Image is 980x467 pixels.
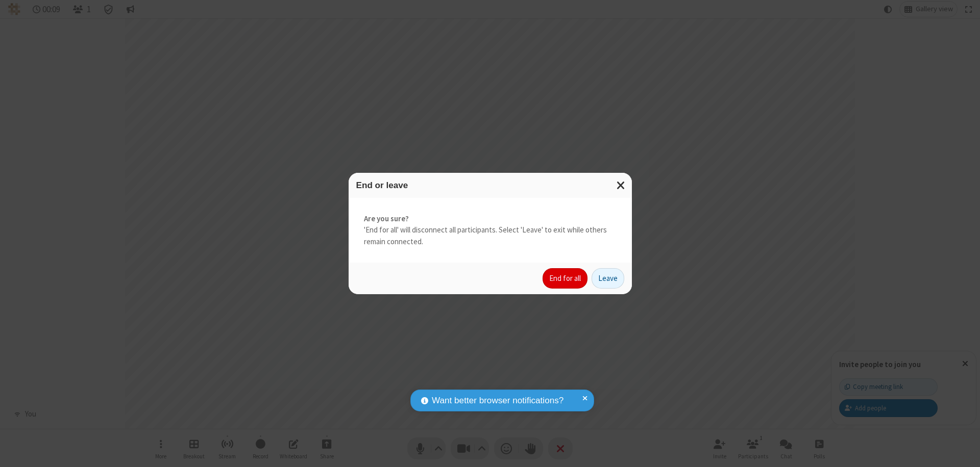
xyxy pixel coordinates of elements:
div: 'End for all' will disconnect all participants. Select 'Leave' to exit while others remain connec... [349,198,632,263]
button: Leave [592,268,624,289]
h3: End or leave [356,180,624,190]
span: Want better browser notifications? [432,394,563,407]
button: End for all [543,268,587,289]
strong: Are you sure? [364,213,617,225]
button: Close modal [610,173,632,198]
